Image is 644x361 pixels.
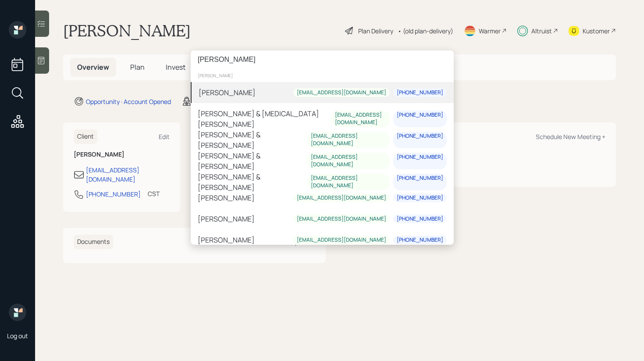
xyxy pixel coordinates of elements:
[397,154,443,161] div: [PHONE_NUMBER]
[198,129,307,150] div: [PERSON_NAME] & [PERSON_NAME]
[397,236,443,244] div: [PHONE_NUMBER]
[397,215,443,223] div: [PHONE_NUMBER]
[198,193,255,203] div: [PERSON_NAME]
[335,111,386,126] div: [EMAIL_ADDRESS][DOMAIN_NAME]
[397,132,443,140] div: [PHONE_NUMBER]
[198,214,255,224] div: [PERSON_NAME]
[198,172,307,193] div: [PERSON_NAME] & [PERSON_NAME]
[191,69,454,82] div: [PERSON_NAME]
[297,89,386,97] div: [EMAIL_ADDRESS][DOMAIN_NAME]
[198,108,331,129] div: [PERSON_NAME] & [MEDICAL_DATA][PERSON_NAME]
[198,150,307,172] div: [PERSON_NAME] & [PERSON_NAME]
[397,89,443,97] div: [PHONE_NUMBER]
[311,154,386,168] div: [EMAIL_ADDRESS][DOMAIN_NAME]
[191,50,454,69] input: Type a command or search…
[311,132,386,147] div: [EMAIL_ADDRESS][DOMAIN_NAME]
[397,111,443,119] div: [PHONE_NUMBER]
[397,175,443,182] div: [PHONE_NUMBER]
[297,215,386,223] div: [EMAIL_ADDRESS][DOMAIN_NAME]
[297,194,386,202] div: [EMAIL_ADDRESS][DOMAIN_NAME]
[198,235,255,245] div: [PERSON_NAME]
[397,194,443,202] div: [PHONE_NUMBER]
[199,87,256,98] div: [PERSON_NAME]
[311,175,386,189] div: [EMAIL_ADDRESS][DOMAIN_NAME]
[297,236,386,244] div: [EMAIL_ADDRESS][DOMAIN_NAME]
